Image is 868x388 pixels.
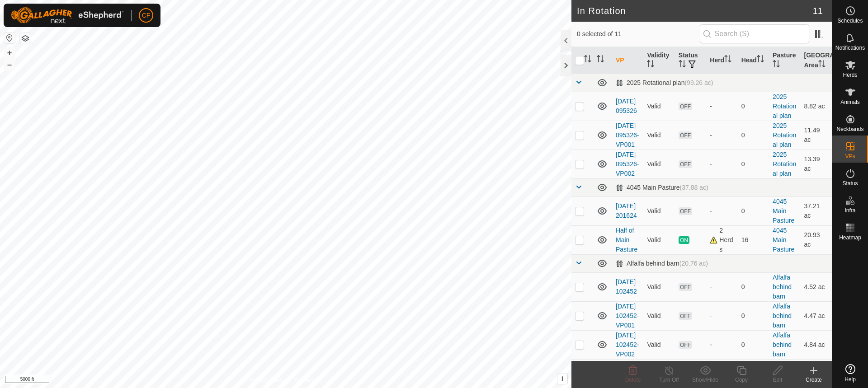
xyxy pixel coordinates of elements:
[710,340,734,350] div: -
[842,181,858,186] span: Status
[773,303,792,329] a: Alfalfa behind barn
[738,225,769,254] td: 16
[4,33,15,43] button: Reset Map
[845,154,855,159] span: VPs
[801,301,832,330] td: 4.47 ac
[577,5,813,16] h2: In Rotation
[839,235,861,240] span: Heatmap
[20,33,31,44] button: Map Layers
[679,61,686,69] p-sorticon: Activate to sort
[4,59,15,70] button: –
[625,377,641,383] span: Delete
[647,61,654,69] p-sorticon: Activate to sort
[557,374,567,384] button: i
[796,376,832,384] div: Create
[801,330,832,359] td: 4.84 ac
[710,131,734,140] div: -
[710,226,734,254] div: 2 Herds
[643,330,675,359] td: Valid
[773,274,792,300] a: Alfalfa behind barn
[584,56,591,64] p-sorticon: Activate to sort
[142,11,151,20] span: CF
[643,272,675,301] td: Valid
[616,303,639,329] a: [DATE] 102452-VP001
[818,61,826,69] p-sorticon: Activate to sort
[738,359,769,388] td: 0
[643,225,675,254] td: Valid
[773,198,794,224] a: 4045 Main Pasture
[710,206,734,216] div: -
[643,196,675,225] td: Valid
[801,196,832,225] td: 37.21 ac
[643,150,675,178] td: Valid
[738,330,769,359] td: 0
[844,377,856,382] span: Help
[738,92,769,121] td: 0
[250,376,284,384] a: Privacy Policy
[813,4,823,18] span: 11
[4,47,15,58] button: +
[738,150,769,178] td: 0
[643,121,675,150] td: Valid
[801,121,832,150] td: 11.49 ac
[295,376,321,384] a: Contact Us
[837,18,863,23] span: Schedules
[616,79,713,87] div: 2025 Rotational plan
[643,359,675,388] td: Valid
[679,260,708,267] span: (20.76 ac)
[843,72,857,78] span: Herds
[616,260,708,267] div: Alfalfa behind barn
[612,47,643,74] th: VP
[801,225,832,254] td: 20.93 ac
[738,121,769,150] td: 0
[679,160,692,168] span: OFF
[801,150,832,178] td: 13.39 ac
[679,312,692,320] span: OFF
[675,47,706,74] th: Status
[738,47,769,74] th: Head
[616,151,639,177] a: [DATE] 095326-VP002
[710,102,734,111] div: -
[836,126,863,132] span: Neckbands
[679,131,692,139] span: OFF
[801,47,832,74] th: [GEOGRAPHIC_DATA] Area
[679,103,692,110] span: OFF
[710,282,734,292] div: -
[769,47,800,74] th: Pasture
[643,47,675,74] th: Validity
[738,272,769,301] td: 0
[597,56,604,64] p-sorticon: Activate to sort
[724,56,731,64] p-sorticon: Activate to sort
[773,93,796,119] a: 2025 Rotational plan
[651,376,687,384] div: Turn Off
[801,359,832,388] td: 4.37 ac
[679,341,692,349] span: OFF
[710,159,734,169] div: -
[643,301,675,330] td: Valid
[700,24,809,43] input: Search (S)
[773,61,780,69] p-sorticon: Activate to sort
[759,376,796,384] div: Edit
[616,98,637,114] a: [DATE] 095326
[616,122,639,148] a: [DATE] 095326-VP001
[844,208,855,213] span: Infra
[773,332,792,358] a: Alfalfa behind barn
[679,283,692,291] span: OFF
[832,360,868,386] a: Help
[773,122,796,148] a: 2025 Rotational plan
[706,47,737,74] th: Herd
[577,29,700,39] span: 0 selected of 11
[616,278,637,295] a: [DATE] 102452
[616,227,637,253] a: Half of Main Pasture
[757,56,764,64] p-sorticon: Activate to sort
[687,376,723,384] div: Show/Hide
[835,45,865,51] span: Notifications
[773,227,794,253] a: 4045 Main Pasture
[561,375,563,383] span: i
[738,196,769,225] td: 0
[684,79,713,86] span: (99.26 ac)
[616,202,637,219] a: [DATE] 201624
[710,311,734,321] div: -
[801,272,832,301] td: 4.52 ac
[643,92,675,121] td: Valid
